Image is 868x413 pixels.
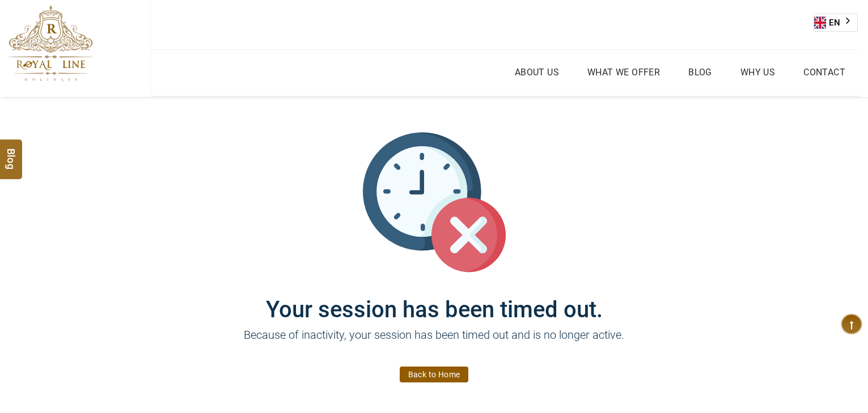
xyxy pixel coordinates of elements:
[814,14,858,32] div: Language
[685,64,715,80] a: Blog
[94,274,774,323] h1: Your session has been timed out.
[4,148,19,158] span: Blog
[585,64,663,80] a: What we Offer
[363,131,506,274] img: session_time_out.svg
[94,326,774,360] p: Because of inactivity, your session has been timed out and is no longer active.
[738,64,778,80] a: Why Us
[814,14,858,32] aside: Language selected: English
[9,5,93,82] img: The Royal Line Holidays
[400,367,469,382] a: Back to Home
[801,64,848,80] a: Contact
[814,14,857,31] a: EN
[512,64,562,80] a: About Us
